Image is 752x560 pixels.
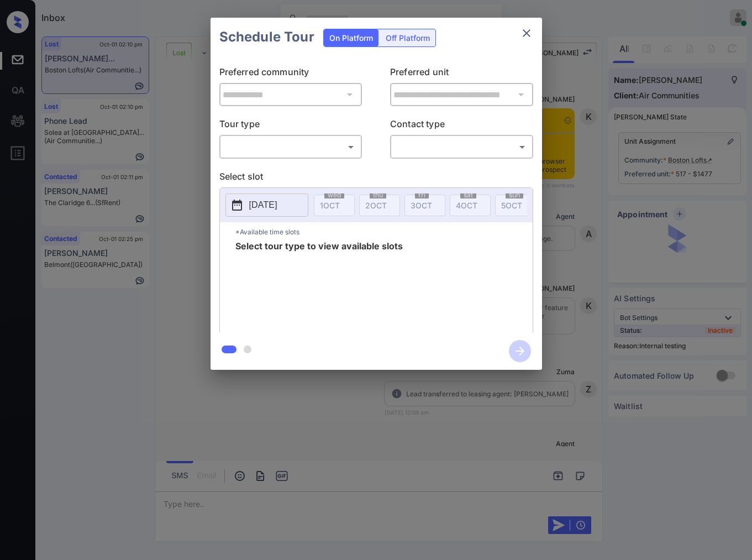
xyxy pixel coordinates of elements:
[380,29,435,46] div: Off Platform
[235,222,533,242] p: *Available time slots
[211,18,323,56] h2: Schedule Tour
[390,65,533,83] p: Preferred unit
[219,170,533,187] p: Select slot
[219,65,362,83] p: Preferred community
[390,117,533,135] p: Contact type
[249,198,277,212] p: [DATE]
[235,242,403,330] span: Select tour type to view available slots
[516,22,538,44] button: close
[225,193,308,217] button: [DATE]
[324,29,378,46] div: On Platform
[219,117,362,135] p: Tour type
